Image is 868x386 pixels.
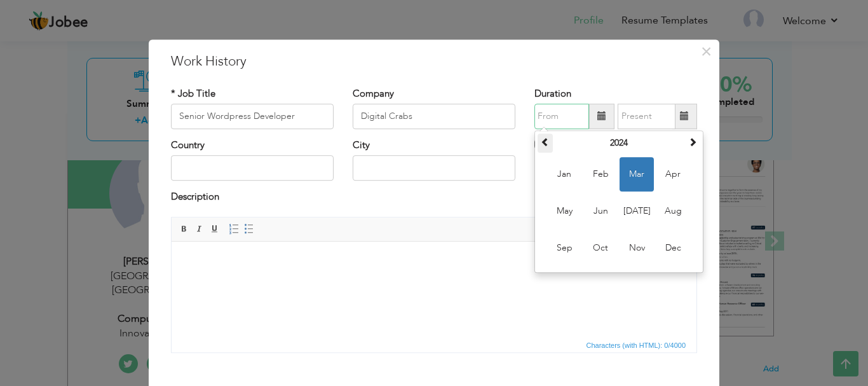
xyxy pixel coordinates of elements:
span: Mar [620,157,654,191]
span: Sep [547,231,581,265]
span: Apr [656,157,690,191]
span: Jan [547,157,581,191]
a: Bold [177,222,191,236]
label: City [353,139,370,152]
input: From [534,104,589,129]
label: Country [171,139,205,152]
label: Description [171,191,219,204]
button: Close [696,41,716,62]
input: Present [618,104,675,129]
span: Oct [583,231,618,265]
span: Feb [583,157,618,191]
span: [DATE] [620,194,654,228]
span: May [547,194,581,228]
h3: Work History [171,52,697,71]
a: Insert/Remove Bulleted List [242,222,256,236]
th: Select Year [553,134,685,153]
span: Aug [656,194,690,228]
span: Next Year [688,137,697,146]
div: Statistics [584,340,690,351]
span: Previous Year [541,137,550,146]
a: Insert/Remove Numbered List [227,222,241,236]
iframe: Rich Text Editor, workEditor [172,242,696,337]
a: Underline [208,222,222,236]
label: * Job Title [171,87,215,100]
span: Characters (with HTML): 0/4000 [584,340,689,351]
span: × [701,40,712,63]
span: Jun [583,194,618,228]
span: Dec [656,231,690,265]
label: Company [353,87,394,100]
a: Italic [193,222,207,236]
span: Nov [620,231,654,265]
label: Duration [534,87,571,100]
